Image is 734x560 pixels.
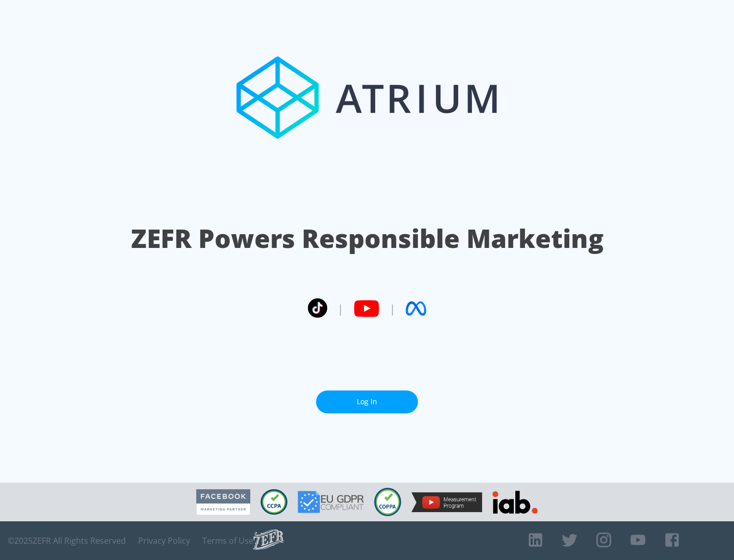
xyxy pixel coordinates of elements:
img: IAB [492,491,538,514]
a: Terms of Use [202,536,253,546]
a: Log In [316,390,418,413]
img: COPPA Compliant [374,488,401,516]
h1: ZEFR Powers Responsible Marketing [131,221,604,256]
span: | [337,301,344,316]
span: © 2025 ZEFR All Rights Reserved [8,536,126,546]
span: | [389,301,396,316]
img: YouTube Measurement Program [411,492,482,512]
a: Privacy Policy [138,536,190,546]
img: GDPR Compliant [298,491,364,513]
img: CCPA Compliant [260,489,287,515]
img: Facebook Marketing Partner [196,489,250,515]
